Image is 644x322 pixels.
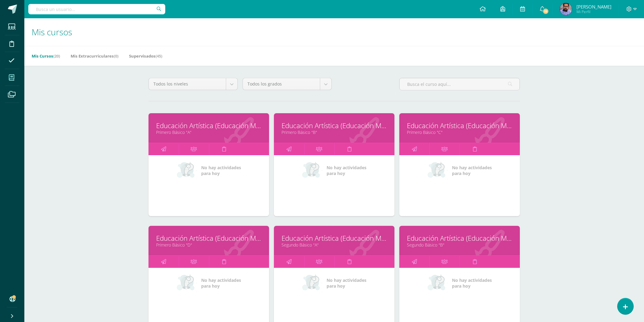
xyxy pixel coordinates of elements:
img: no_activities_small.png [302,274,322,292]
a: Primero Básico "B" [282,129,387,135]
span: Mis cursos [32,26,72,38]
input: Busca un usuario... [28,4,165,14]
span: No hay actividades para hoy [201,165,241,176]
span: 19 [542,8,549,15]
img: no_activities_small.png [177,161,197,180]
input: Busca el curso aquí... [400,78,520,90]
span: [PERSON_NAME] [576,4,611,10]
a: Mis Cursos(20) [32,51,60,61]
span: Mi Perfil [576,9,611,14]
a: Primero Básico "D" [156,242,261,248]
a: Educación Artística (Educación Musical) [282,121,387,130]
img: no_activities_small.png [428,161,448,180]
a: Educación Artística (Educación Musical) [407,121,512,130]
img: no_activities_small.png [177,274,197,292]
span: No hay actividades para hoy [327,277,366,289]
span: No hay actividades para hoy [452,165,492,176]
a: Mis Extracurriculares(0) [71,51,118,61]
a: Educación Artística (Educación Musical) [407,233,512,243]
span: No hay actividades para hoy [201,277,241,289]
img: 7c3d6755148f85b195babec4e2a345e8.png [560,3,572,15]
img: no_activities_small.png [428,274,448,292]
a: Todos los grados [243,78,331,90]
a: Educación Artística (Educación Musical) [282,233,387,243]
span: Todos los niveles [153,78,221,90]
span: (0) [114,53,118,59]
span: (45) [156,53,162,59]
a: Primero Básico "A" [156,129,261,135]
a: Educación Artística (Educación Musical) [156,121,261,130]
a: Educación Artística (Educación Musical) [156,233,261,243]
a: Todos los niveles [149,78,237,90]
a: Primero Básico "C" [407,129,512,135]
span: No hay actividades para hoy [452,277,492,289]
span: Todos los grados [247,78,315,90]
a: Supervisados(45) [129,51,162,61]
a: Segundo Básico "A" [282,242,387,248]
span: No hay actividades para hoy [327,165,366,176]
img: no_activities_small.png [302,161,322,180]
a: Segundo Básico "B" [407,242,512,248]
span: (20) [53,53,60,59]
